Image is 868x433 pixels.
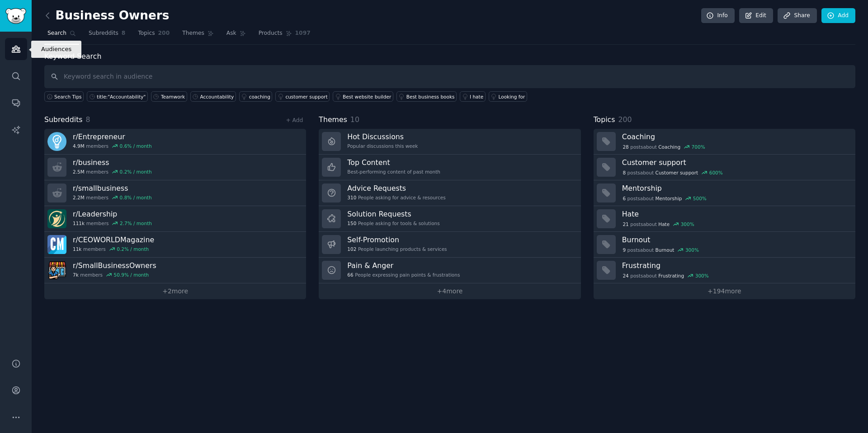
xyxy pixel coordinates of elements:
span: 21 [623,221,628,227]
span: Themes [319,114,347,126]
span: 24 [623,273,628,279]
a: Burnout9postsaboutBurnout300% [594,232,855,258]
a: Topics200 [135,26,173,45]
span: 6 [623,195,626,202]
a: Subreddits8 [85,26,128,45]
div: 0.6 % / month [120,143,152,149]
h2: Business Owners [44,9,169,23]
div: People expressing pain points & frustrations [347,272,460,278]
a: Accountability [190,91,236,102]
img: CEOWORLDMagazine [47,235,66,254]
img: Leadership [47,209,66,228]
h3: Advice Requests [347,184,445,193]
div: 0.2 % / month [117,246,149,252]
div: 500 % [693,195,707,202]
span: Products [259,29,283,38]
div: I hate [470,94,483,100]
a: r/SmallBusinessOwners7kmembers50.9% / month [44,258,306,283]
a: Best business books [396,91,457,102]
h3: Hot Discussions [347,132,418,141]
span: Hate [658,221,670,227]
span: 111k [73,220,85,226]
div: post s about [622,272,710,280]
a: coaching [239,91,273,102]
label: Keyword Search [44,52,101,61]
span: Ask [226,29,236,38]
div: post s about [622,143,706,151]
a: Ask [223,26,249,45]
h3: Customer support [622,158,849,167]
div: 300 % [681,221,694,227]
a: Add [821,8,855,24]
a: Search [44,26,79,45]
div: members [73,272,156,278]
div: members [73,220,152,226]
div: title:"Accountability" [97,94,146,100]
a: +4more [319,283,580,299]
h3: Coaching [622,132,849,141]
div: 0.8 % / month [120,194,152,201]
div: People asking for tools & solutions [347,220,439,226]
a: Products1097 [255,26,314,45]
div: members [73,246,154,252]
span: Topics [594,114,615,126]
div: members [73,143,152,149]
span: 310 [347,194,356,201]
span: Coaching [658,144,680,150]
div: 700 % [692,144,705,150]
a: Themes [179,26,217,45]
span: 66 [347,272,353,278]
span: 4.9M [73,143,85,149]
a: Self-Promotion102People launching products & services [319,232,580,258]
img: Entrepreneur [47,132,66,151]
div: 300 % [685,247,699,253]
div: members [73,194,152,201]
a: r/business2.5Mmembers0.2% / month [44,155,306,180]
a: r/Leadership111kmembers2.7% / month [44,206,306,232]
div: 600 % [709,169,723,176]
span: Topics [138,29,155,38]
div: post s about [622,194,708,202]
div: Accountability [200,94,234,100]
a: +2more [44,283,306,299]
span: Frustrating [658,273,684,279]
a: r/Entrepreneur4.9Mmembers0.6% / month [44,129,306,155]
span: 8 [86,115,90,124]
a: Share [778,8,816,24]
a: Info [701,8,735,24]
div: post s about [622,220,695,228]
span: Search Tips [54,94,82,100]
span: 8 [623,169,626,176]
span: 8 [122,29,126,38]
span: Subreddits [89,29,118,38]
h3: r/ SmallBusinessOwners [73,261,156,270]
div: customer support [285,94,327,100]
div: post s about [622,246,700,254]
span: 200 [158,29,170,38]
h3: Burnout [622,235,849,245]
div: coaching [249,94,270,100]
img: SmallBusinessOwners [47,261,66,280]
span: 7k [73,272,79,278]
span: 1097 [295,29,311,38]
span: Customer support [656,169,698,176]
a: r/CEOWORLDMagazine11kmembers0.2% / month [44,232,306,258]
a: r/smallbusiness2.2Mmembers0.8% / month [44,180,306,206]
h3: Self-Promotion [347,235,447,245]
div: Looking for [499,94,525,100]
a: customer support [275,91,330,102]
span: 2.5M [73,169,85,175]
h3: Solution Requests [347,209,439,219]
span: 10 [350,115,359,124]
a: Hate21postsaboutHate300% [594,206,855,232]
a: Frustrating24postsaboutFrustrating300% [594,258,855,283]
div: 300 % [695,273,709,279]
h3: Hate [622,209,849,219]
a: Advice Requests310People asking for advice & resources [319,180,580,206]
span: 200 [618,115,632,124]
h3: r/ Leadership [73,209,152,219]
img: GummySearch logo [5,8,26,24]
a: Pain & Anger66People expressing pain points & frustrations [319,258,580,283]
div: Best business books [406,94,455,100]
span: 11k [73,246,81,252]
